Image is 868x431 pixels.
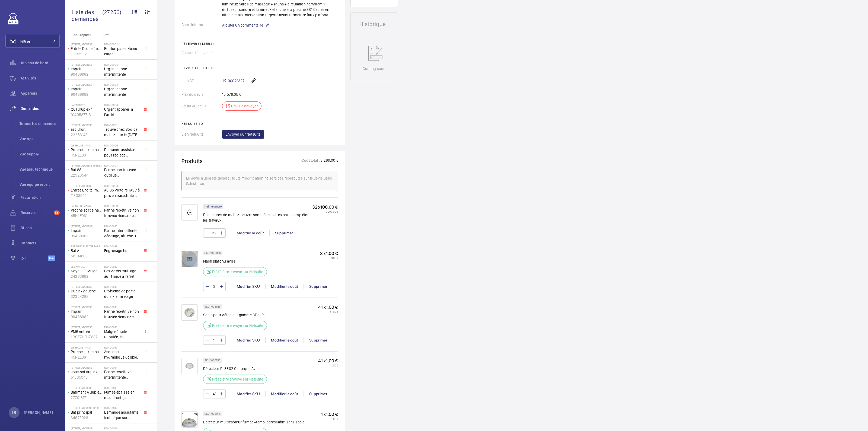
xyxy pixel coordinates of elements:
[222,130,264,139] button: Envoyer sur Netsuite
[71,314,102,320] p: 99468982
[20,136,60,142] span: Vue ops
[104,329,140,340] span: Malgré l’huile rajoutée, les vibrations continuent. Prévoir un realignement des guides ?
[205,413,220,415] p: SKU 1008914
[181,304,198,321] img: Z3WAWK__yCf8_WwoP8eK1m1_6HvRPCpOKzBYVAn15Dakbu1Y.png
[231,337,265,343] div: Modifier SKU
[212,323,263,328] p: Prêt à être envoyé sur Netsuite
[71,406,102,410] p: [STREET_ADDRESS][PERSON_NAME]
[104,228,140,239] span: Panne intermittente, décalage, affiche 0 au palier alors que l'appareil se trouve au 1er étage, c...
[71,123,102,127] p: [STREET_ADDRESS]
[71,305,102,309] p: [STREET_ADDRESS]
[103,33,139,37] p: Titre
[205,252,221,254] p: SKU 1008986
[181,66,338,70] h2: Devis Salesforce
[71,410,102,415] p: Bat principal
[71,233,102,239] p: 99468982
[318,364,338,367] p: 41,00 €
[71,213,102,218] p: 45NLE061
[104,43,140,46] h2: R20-00002
[71,346,102,349] p: 6/8 Haussmann
[71,86,102,92] p: Impair
[104,390,140,400] span: Fumée épaisse en machinerie, diagnostique impossible ce jour. Le client demande une expertise app...
[71,288,102,294] p: Duplex gauche
[71,369,102,375] p: sous sol duplex gauche
[104,207,140,218] span: Panne répétitive non trouvée demande assistance expert technique
[104,147,140,158] span: Demande assistante pour réglage d'opérateurs porte cabine double accès
[104,225,140,228] h2: R20-00010
[212,269,263,274] p: Prêt à être envoyé sur Netsuite
[104,305,140,309] h2: R20-00014
[71,46,102,51] p: Entrée Droite (monte-charge)
[231,230,269,236] div: Modifier le coût
[71,366,102,369] p: [STREET_ADDRESS]
[205,206,222,207] p: Main d'oeuvre
[20,151,60,157] span: Vue supply
[203,212,312,223] p: Des heures de main d'oeuvre sont nécessaires pour compléter les travaux.
[71,268,102,274] p: Noyau EF MC gauche
[320,158,338,164] p: 3 289,00 €
[181,42,338,46] h2: Réserve(s) liée(s)
[318,358,338,364] p: 41 x 1,00 €
[71,193,102,198] p: 11833992
[71,253,102,259] p: 58194808
[265,391,304,397] div: Modifier le coût
[304,391,333,397] div: Supprimer
[104,204,140,207] h2: R20-00009
[20,167,60,172] span: Vue ass. technique
[104,410,140,420] span: Demande assistante technique sur Armoire KCE
[21,210,52,215] span: Réserves
[104,66,140,77] span: Urgent panne intermittente
[71,103,102,107] p: La Factory
[71,355,102,360] p: 45NLE061
[72,9,102,22] span: Liste des demandes
[104,245,140,248] h2: R20-00011
[71,173,102,178] p: 22923544
[104,83,140,86] h2: R20-00003
[301,158,320,164] p: Coût total :
[205,359,220,361] p: SKU 1006256
[71,329,102,334] p: PMR entrée
[321,411,338,417] p: 1 x 1,00 €
[203,258,270,264] p: Flash plafond aviss
[71,386,102,390] p: [STREET_ADDRESS]
[65,33,101,37] p: Site - Appareil
[20,121,60,126] span: Toutes les demandes
[104,325,140,329] h2: R20-00015
[203,366,270,371] p: Détecteur PL3302 O marque Aviss
[181,122,338,126] h2: Netsuite SO
[104,63,140,66] h2: R20-00005
[104,265,140,268] h2: R20-00012
[181,358,198,374] img: iTL2i_dOH_u2snlCuw73u2dJiK8VBTotFg2BRSLlwp58_PDF.png
[104,127,140,138] span: Trouvé chez Sodica mais dispo le [DATE] [URL][DOMAIN_NAME]
[269,230,299,236] div: Supprimer
[228,78,244,84] span: 00021327
[71,144,102,147] p: 6/8 Haussmann
[181,204,198,221] img: muscle-sm.svg
[231,391,265,397] div: Modifier SKU
[21,195,60,200] span: Facturation
[205,306,221,308] p: SKU 1008818
[71,427,102,430] p: [STREET_ADDRESS]
[181,411,198,428] img: tCh6MACJmefV7LUfaly_U0bjqgXFsuZx5-tDGTx1lKd30XAl.png
[104,144,140,147] h2: R20-00006
[203,419,305,425] p: Détecteur multicapteur fumée +temp. adressable, sans socle
[320,251,338,256] p: 3 x 1,00 €
[363,66,385,71] p: Coming soon
[265,337,304,343] div: Modifier le coût
[104,288,140,299] span: Problème de porte du sixième étage
[104,123,140,127] h2: R20-00001
[71,107,102,112] p: Quadruplex 1
[320,256,338,260] p: 3,00 €
[21,91,60,96] span: Appareils
[71,63,102,66] p: [STREET_ADDRESS]
[20,182,60,187] span: Vue équipe répar.
[71,285,102,288] p: [STREET_ADDRESS]
[71,309,102,314] p: Impair
[104,248,140,253] span: Engrenage hs
[104,406,140,410] h2: R20-00019
[71,132,102,138] p: 22253146
[21,256,48,261] span: IoT
[71,334,102,340] p: HYGFZHFUZ88786ERDTFYG23
[21,106,60,111] span: Demandes
[71,164,102,167] p: [STREET_ADDRESS][PERSON_NAME]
